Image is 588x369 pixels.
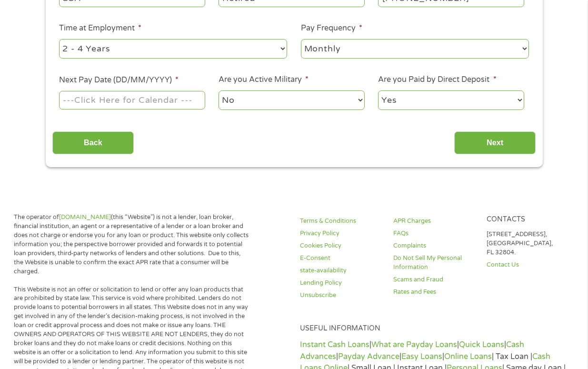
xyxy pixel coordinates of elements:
[371,340,457,349] a: What are Payday Loans
[219,75,309,85] label: Are you Active Military
[487,260,568,269] a: Contact Us
[393,254,475,272] a: Do Not Sell My Personal Information
[300,229,382,238] a: Privacy Policy
[300,324,568,333] h4: Useful Information
[487,230,568,257] p: [STREET_ADDRESS], [GEOGRAPHIC_DATA], FL 32804.
[378,75,496,85] label: Are you Paid by Direct Deposit
[300,217,382,226] a: Terms & Conditions
[393,217,475,226] a: APR Charges
[59,91,205,109] input: ---Click Here for Calendar ---
[401,352,442,361] a: Easy Loans
[487,215,568,224] h4: Contacts
[454,131,536,155] input: Next
[14,213,251,276] p: The operator of (this “Website”) is not a lender, loan broker, financial institution, an agent or...
[300,340,369,349] a: Instant Cash Loans
[300,254,382,263] a: E-Consent
[300,340,524,361] a: Cash Advances
[393,275,475,284] a: Scams and Fraud
[59,75,179,85] label: Next Pay Date (DD/MM/YYYY)
[300,241,382,250] a: Cookies Policy
[300,266,382,275] a: state-availability
[300,291,382,300] a: Unsubscribe
[301,23,362,33] label: Pay Frequency
[59,213,111,221] a: [DOMAIN_NAME]
[59,23,141,33] label: Time at Employment
[52,131,134,155] input: Back
[338,352,399,361] a: Payday Advance
[393,288,475,297] a: Rates and Fees
[300,279,382,288] a: Lending Policy
[459,340,504,349] a: Quick Loans
[393,241,475,250] a: Complaints
[444,352,492,361] a: Online Loans
[393,229,475,238] a: FAQs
